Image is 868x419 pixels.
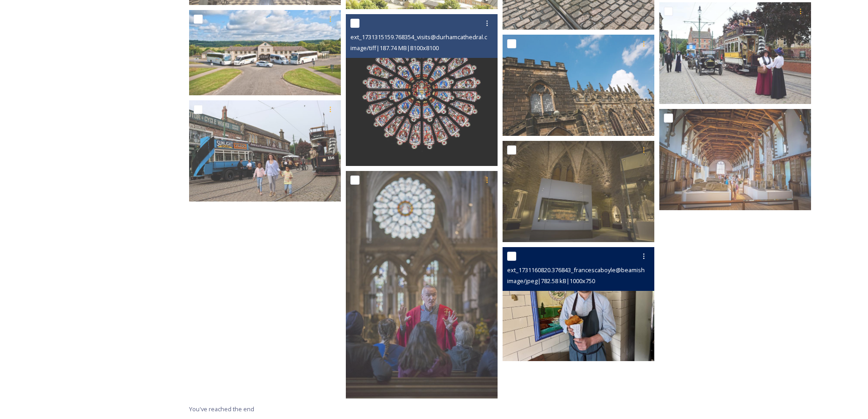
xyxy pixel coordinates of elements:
img: ext_1731160820.376843_francescaboyle@beamish.org.uk-Davy's Fish Shop at Beamish Museum.jpg [503,247,654,361]
span: image/jpeg | 782.58 kB | 1000 x 750 [507,277,595,285]
img: ext_1731160820.378072_francescaboyle@beamish.org.uk-Take a trip back in time at Beamish, The Livi... [189,100,341,202]
img: ext_1730985599.045309_Andrew.scott@stanley-travel.com-Stanley_Beamish.jpg [189,10,341,95]
span: You've reached the end [189,405,254,413]
img: ext_1731315159.768354_visits@durhamcathedral.co.uk-20160621_RoseWindow_Comp.tif [346,14,498,166]
img: ext_1731315095.617607_visits@durhamcathedral.co.uk-Durham Cathedral Open Treasure - the Treasures... [503,141,654,242]
img: ext_1731160820.373941_francescaboyle@beamish.org.uk-The 1900s Town at Beamish Museum.jpg [659,2,811,103]
img: Auckland Castle (50)-Credit%20Visit%20County%20Durham.jpg [503,35,654,136]
span: ext_1731315159.768354_visits@durhamcathedral.co.uk-20160621_RoseWindow_Comp.tif [350,32,591,41]
img: ext_1731315094.234175_visits@durhamcathedral.co.uk-Durham Cathedral Open Treasure - Monks' Dormit... [659,109,811,210]
span: image/tiff | 187.74 MB | 8100 x 8100 [350,44,439,52]
img: ext_1731315094.23741_visits@durhamcathedral.co.uk-DURHAM CATHEDRAL_01-09-16_DW790.JPG [346,171,498,398]
span: ext_1731160820.376843_francescaboyle@beamish.org.uk-Davy's Fish Shop at [GEOGRAPHIC_DATA]jpg [507,265,785,274]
